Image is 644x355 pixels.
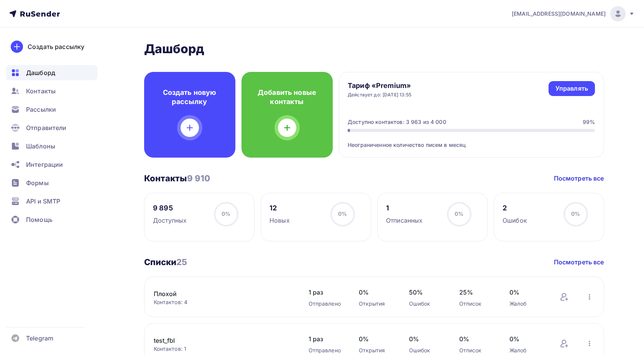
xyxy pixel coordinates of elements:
div: Отписок [459,300,494,308]
div: Отписанных [386,216,422,225]
h4: Создать новую рассылку [156,88,223,106]
span: 0% [509,288,544,297]
div: Доступно контактов: 3 963 из 4 000 [348,118,446,126]
div: Создать рассылку [28,42,84,51]
span: 0% [409,334,444,344]
span: 25% [459,288,494,297]
h4: Добавить новые контакты [254,88,320,106]
a: Посмотреть все [554,257,604,267]
div: Отправлено [309,347,343,354]
span: Рассылки [26,105,56,114]
h3: Контакты [144,173,210,184]
div: Жалоб [509,347,544,354]
a: test_fbl [154,336,284,345]
div: Жалоб [509,300,544,308]
span: 0% [222,210,230,217]
span: 1 раз [309,288,343,297]
span: Интеграции [26,160,63,169]
div: 99% [583,118,595,126]
h3: Списки [144,257,187,267]
span: 1 раз [309,334,343,344]
div: Контактов: 1 [154,345,293,353]
a: Формы [6,175,97,191]
div: Действует до: [DATE] 13:55 [348,92,412,98]
span: 0% [359,334,394,344]
a: Посмотреть все [554,174,604,183]
span: 50% [409,288,444,297]
span: 25 [176,257,187,267]
span: Контакты [26,86,56,96]
div: Открытия [359,347,394,354]
a: Плохой [154,289,284,298]
div: Ошибок [409,300,444,308]
span: Отправители [26,123,67,132]
span: 0% [338,210,347,217]
a: Отправители [6,120,97,135]
div: 1 [386,204,422,213]
div: Отписок [459,347,494,354]
span: 0% [455,210,463,217]
a: Дашборд [6,65,97,80]
div: 2 [503,204,527,213]
a: [EMAIL_ADDRESS][DOMAIN_NAME] [512,6,635,21]
span: 0% [459,334,494,344]
h4: Тариф «Premium» [348,81,412,90]
div: Неограниченное количество писем в месяц [348,132,595,149]
a: Рассылки [6,102,97,117]
div: Открытия [359,300,394,308]
div: Отправлено [309,300,343,308]
div: Контактов: 4 [154,298,293,306]
span: Шаблоны [26,142,55,151]
span: 9 910 [187,173,210,183]
span: Telegram [26,334,53,343]
div: 12 [269,204,290,213]
div: Новых [269,216,290,225]
a: Шаблоны [6,138,97,154]
span: API и SMTP [26,197,60,206]
span: 0% [571,210,580,217]
span: Помощь [26,215,53,224]
span: 0% [359,288,394,297]
a: Управлять [549,81,595,96]
div: 9 895 [153,204,187,213]
div: Доступных [153,216,187,225]
h2: Дашборд [144,41,604,57]
a: Контакты [6,83,97,99]
span: Формы [26,178,49,187]
span: Дашборд [26,68,55,77]
div: Управлять [555,84,588,93]
span: 0% [509,334,544,344]
div: Ошибок [503,216,527,225]
span: [EMAIL_ADDRESS][DOMAIN_NAME] [512,10,606,18]
div: Ошибок [409,347,444,354]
